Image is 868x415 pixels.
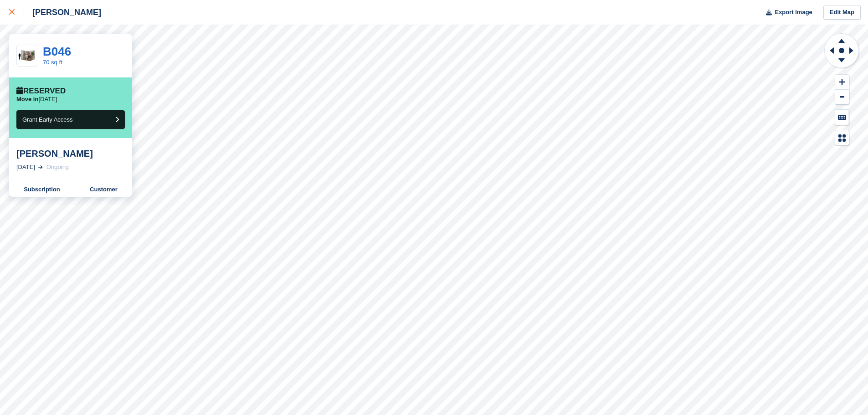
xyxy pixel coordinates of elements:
[75,182,132,197] a: Customer
[9,182,75,197] a: Subscription
[835,110,849,125] button: Keyboard Shortcuts
[46,163,69,172] div: Ongoing
[835,130,849,145] button: Map Legend
[760,5,812,20] button: Export Image
[43,59,62,66] a: 70 sq ft
[16,148,125,159] div: [PERSON_NAME]
[43,45,71,58] a: B046
[17,48,38,64] img: 64-sqft-unit.jpg
[16,96,38,102] span: Move in
[775,8,812,17] span: Export Image
[16,163,35,172] div: [DATE]
[38,165,43,169] img: arrow-right-light-icn-cde0832a797a2874e46488d9cf13f60e5c3a73dbe684e267c42b8395dfbc2abf.svg
[16,110,125,129] button: Grant Early Access
[24,7,101,18] div: [PERSON_NAME]
[835,75,849,90] button: Zoom In
[823,5,861,20] a: Edit Map
[835,90,849,105] button: Zoom Out
[22,116,73,123] span: Grant Early Access
[16,96,57,103] p: [DATE]
[16,87,66,96] div: Reserved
